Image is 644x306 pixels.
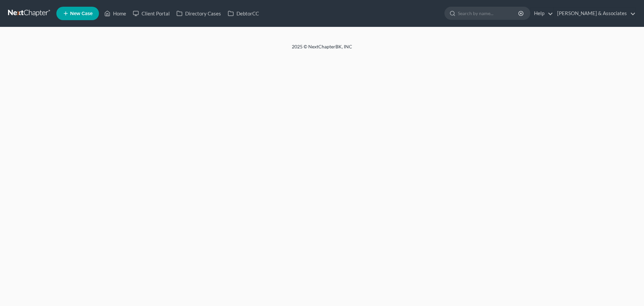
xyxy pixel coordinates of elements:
a: Client Portal [129,7,173,19]
a: Help [531,7,553,19]
input: Search by name... [458,7,519,19]
a: Home [101,7,129,19]
div: 2025 © NextChapterBK, INC [131,43,513,55]
a: [PERSON_NAME] & Associates [554,7,636,19]
a: Directory Cases [173,7,224,19]
a: DebtorCC [224,7,262,19]
span: New Case [70,11,93,16]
